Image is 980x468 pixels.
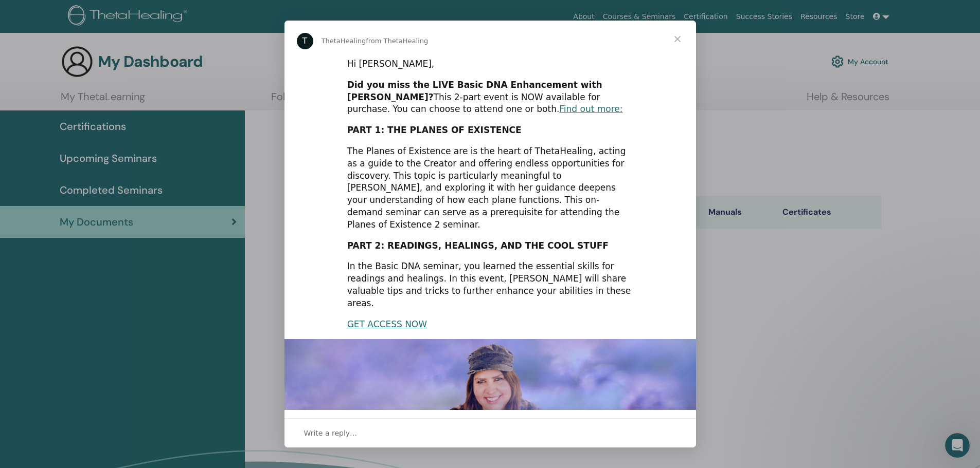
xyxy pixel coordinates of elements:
span: Close [659,21,696,58]
b: Did you miss the LIVE Basic DNA Enhancement with [PERSON_NAME]? [347,80,602,102]
span: from ThetaHealing [366,37,428,45]
div: In the Basic DNA seminar, you learned the essential skills for readings and healings. In this eve... [347,260,633,309]
b: PART 1: THE PLANES OF EXISTENCE [347,125,522,135]
div: Profile image for ThetaHealing [297,33,313,49]
div: This 2-part event is NOW available for purchase. You can choose to attend one or both. [347,79,633,116]
span: ThetaHealing [322,37,366,45]
div: Open conversation and reply [284,418,696,447]
b: PART 2: READINGS, HEALINGS, AND THE COOL STUFF [347,240,609,251]
div: The Planes of Existence are is the heart of ThetaHealing, acting as a guide to the Creator and of... [347,145,633,231]
a: GET ACCESS NOW [347,319,427,329]
a: Find out more: [559,104,622,114]
div: Hi [PERSON_NAME], [347,58,633,70]
span: Write a reply… [304,426,358,440]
